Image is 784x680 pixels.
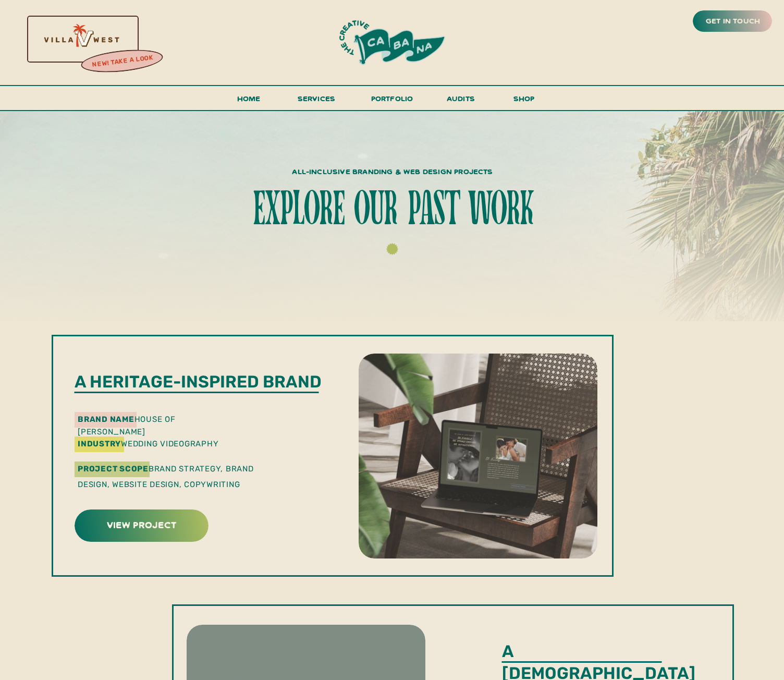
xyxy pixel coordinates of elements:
[367,92,416,111] a: portfolio
[704,14,762,29] a: get in touch
[78,439,121,448] b: industry
[78,461,275,489] p: Brand Strategy, Brand Design, Website Design, Copywriting
[445,92,476,110] a: audits
[298,93,336,103] span: services
[76,516,207,532] a: view project
[80,51,165,72] a: new! take a look
[212,187,572,234] h1: explore our past work
[252,165,533,175] p: all-inclusive branding & web design projects
[75,371,325,393] p: A heritage-inspired brand
[78,464,149,473] b: Project Scope
[78,438,313,448] p: wedding videography
[502,641,667,662] p: a [DEMOGRAPHIC_DATA] experience
[232,92,265,111] a: Home
[499,92,549,110] a: shop
[78,413,231,423] p: house of [PERSON_NAME]
[295,92,338,111] a: services
[78,415,134,424] b: brand name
